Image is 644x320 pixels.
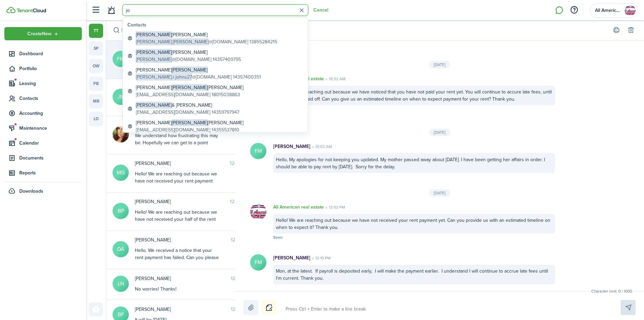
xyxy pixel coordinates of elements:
[273,86,555,105] div: Hello. We are reaching out because we have noticed that you have not paid your rent yet. You will...
[590,288,634,294] small: Character limit: 0 / 1000
[250,204,266,220] img: All American real estate
[113,241,129,257] avatar-text: OA
[19,169,82,176] span: Reports
[231,275,249,282] time: 12:01 PM
[19,50,82,57] span: Dashboard
[4,27,82,40] button: Open menu
[135,236,231,243] span: Oscar Abarca
[19,95,82,102] span: Contacts
[429,129,450,136] div: [DATE]
[136,49,172,56] span: [PERSON_NAME]
[230,198,249,205] time: 12:03 PM
[324,76,345,82] time: 10:32 AM
[89,24,103,38] a: tt
[125,47,306,65] a: [PERSON_NAME][PERSON_NAME][PERSON_NAME]@[DOMAIN_NAME] 14357409795
[310,255,331,261] time: 12:10 PM
[135,285,219,293] div: No worries! Thanks!
[19,140,82,147] span: Calendar
[310,144,332,150] time: 01:02 AM
[125,82,306,100] a: [PERSON_NAME][PERSON_NAME][PERSON_NAME][EMAIL_ADDRESS][DOMAIN_NAME] 18015038863
[89,4,102,17] button: Open sidebar
[89,112,103,126] a: ld
[136,38,277,45] global-search-item-description: @[DOMAIN_NAME] 13855284215
[136,73,261,81] global-search-item-description: @[DOMAIN_NAME] 14357400351
[273,234,283,240] span: Seen
[127,21,306,28] global-search-list-title: Contacts
[273,214,555,234] div: Hello! We are reaching out because we have not received your rent payment yet. Can you provide us...
[136,102,239,109] global-search-item-title: & [PERSON_NAME]
[113,203,129,219] avatar-text: BP
[230,160,249,167] time: 12:03 PM
[172,66,208,73] span: [PERSON_NAME]
[125,100,306,118] a: [PERSON_NAME]& [PERSON_NAME][EMAIL_ADDRESS][DOMAIN_NAME] 14359797947
[273,265,555,284] div: Mon, at the latest. If payroll is deposited early, I will make the payment earlier. I understand ...
[250,254,266,271] avatar-text: FM
[136,56,241,63] global-search-item-description: @[DOMAIN_NAME] 14357409795
[122,4,308,16] input: Search for anything...
[135,247,219,304] div: Hello. We received a notice that your rent payment has failed. Can you please send us a timeline ...
[19,80,82,87] span: Leasing
[136,49,241,56] global-search-item-title: [PERSON_NAME]
[273,153,555,173] div: Hello, My apologies for not keeping you updated. My mother passed away about [DATE]. I have been ...
[612,26,621,35] button: Print
[231,236,249,243] time: 12:01 PM
[113,51,129,67] avatar-text: FM
[136,84,243,91] global-search-item-title: [PERSON_NAME] [PERSON_NAME]
[273,143,310,150] p: [PERSON_NAME]
[595,8,622,13] span: All American real estate
[136,91,243,98] global-search-item-description: [EMAIL_ADDRESS][DOMAIN_NAME] 18015038863
[89,41,103,56] a: sp
[296,5,307,16] button: Clear search
[105,2,118,19] a: Notifications
[4,166,82,179] a: Reports
[429,189,450,197] div: [DATE]
[106,20,254,40] input: search
[17,8,46,13] img: TenantCloud
[231,306,249,313] time: 12:01 PM
[125,65,306,82] a: [PERSON_NAME][PERSON_NAME][PERSON_NAME].r.johns27@[DOMAIN_NAME] 14357400351
[135,275,231,282] span: Loni Newby
[135,209,219,244] div: Hello! We are reaching out because we have not received your half of the rent payment yet. Can yo...
[113,89,129,105] avatar-text: JM
[136,119,243,126] global-search-item-title: [PERSON_NAME] [PERSON_NAME]
[626,26,636,35] button: Delete
[313,7,328,13] button: Cancel
[135,306,231,313] span: Ben Finlinson
[19,188,43,195] span: Downloads
[135,160,230,167] span: Manuel Garcia
[172,84,208,91] span: [PERSON_NAME]
[89,59,103,73] a: ow
[19,110,82,117] span: Accounting
[136,31,277,38] global-search-item-title: [PERSON_NAME]
[136,73,192,81] span: [PERSON_NAME].r.johns27
[89,77,103,91] a: pb
[4,47,82,60] a: Dashboard
[113,126,129,143] img: Tawnya Storms
[135,170,219,206] div: Hello! We are reaching out because we have not received your rent payment yet. Can you provide us...
[6,7,16,13] img: TenantCloud
[112,26,121,35] button: Search
[113,276,129,292] avatar-text: LN
[125,118,306,135] a: [PERSON_NAME][PERSON_NAME][PERSON_NAME][EMAIL_ADDRESS][DOMAIN_NAME] 14355537810
[172,119,208,126] span: [PERSON_NAME]
[250,143,266,159] avatar-text: FM
[429,61,450,68] div: [DATE]
[135,198,230,205] span: Brian Page
[19,125,82,132] span: Maintenance
[136,126,243,133] global-search-item-description: [EMAIL_ADDRESS][DOMAIN_NAME] 14355537810
[262,300,277,315] button: Notice
[136,38,209,45] span: [PERSON_NAME].[PERSON_NAME]
[19,65,82,72] span: Portfolio
[125,29,306,47] a: [PERSON_NAME][PERSON_NAME][PERSON_NAME].[PERSON_NAME]@[DOMAIN_NAME] 13855284215
[136,102,172,109] span: [PERSON_NAME]
[273,204,324,211] p: All American real estate
[89,94,103,108] a: mr
[19,154,82,162] span: Documents
[136,31,172,38] span: [PERSON_NAME]
[136,56,172,63] span: [PERSON_NAME]
[324,204,345,210] time: 12:02 PM
[136,109,239,116] global-search-item-description: [EMAIL_ADDRESS][DOMAIN_NAME] 14359797947
[136,66,261,73] global-search-item-title: [PERSON_NAME]
[113,165,129,181] avatar-text: MG
[273,254,310,261] p: [PERSON_NAME]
